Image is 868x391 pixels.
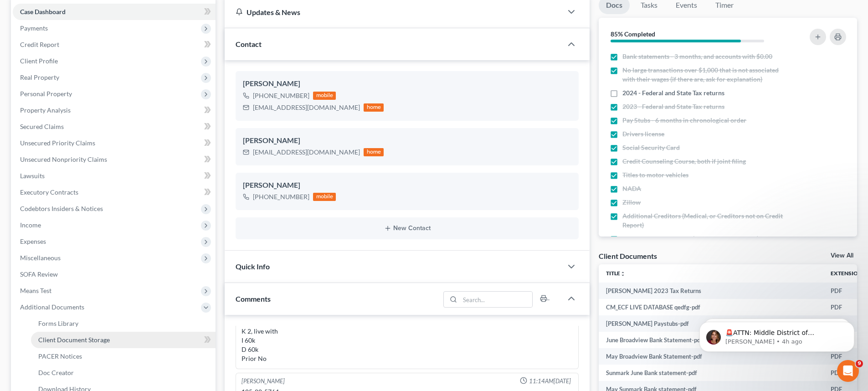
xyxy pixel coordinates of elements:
[20,24,48,32] span: Payments
[243,225,571,232] button: New Contact
[599,299,823,315] td: CM_ECF LIVE DATABASE qedfg-pdf
[20,123,64,130] span: Secured Claims
[20,188,78,196] span: Executory Contracts
[313,92,336,100] div: mobile
[31,315,216,332] a: Forms Library
[31,348,216,365] a: PACER Notices
[20,8,66,15] span: Case Dashboard
[13,4,216,20] a: Case Dashboard
[253,103,360,112] div: [EMAIL_ADDRESS][DOMAIN_NAME]
[20,155,107,163] span: Unsecured Nonpriority Claims
[13,266,216,283] a: SOFA Review
[236,40,262,48] span: Contact
[241,377,285,386] div: [PERSON_NAME]
[364,103,384,112] div: home
[20,270,58,278] span: SOFA Review
[20,139,95,147] span: Unsecured Priority Claims
[599,348,823,365] td: May Broadview Bank Statement-pdf
[38,336,110,344] span: Client Document Storage
[622,129,664,139] span: Drivers license
[31,365,216,381] a: Doc Creator
[831,252,853,259] a: View All
[20,172,45,180] span: Lawsuits
[13,118,216,135] a: Secured Claims
[20,57,58,65] span: Client Profile
[460,292,533,307] input: Search...
[253,148,360,157] div: [EMAIL_ADDRESS][DOMAIN_NAME]
[236,262,270,271] span: Quick Info
[364,148,384,156] div: home
[243,78,571,89] div: [PERSON_NAME]
[313,193,336,201] div: mobile
[13,151,216,168] a: Unsecured Nonpriority Claims
[253,192,309,201] div: [PHONE_NUMBER]
[831,270,868,277] a: Extensionunfold_more
[253,91,309,100] div: [PHONE_NUMBER]
[622,52,772,61] span: Bank statements - 3 months, and accounts with $0.00
[20,73,59,81] span: Real Property
[38,369,74,376] span: Doc Creator
[38,352,82,360] span: PACER Notices
[13,168,216,184] a: Lawsuits
[599,332,823,348] td: June Broadview Bank Statement-pdf
[622,234,759,243] span: Petition - Wet Signature (done in office meeting)
[599,283,823,299] td: [PERSON_NAME] 2023 Tax Returns
[599,365,823,381] td: Sunmark June Bank statement-pdf
[20,254,61,262] span: Miscellaneous
[20,237,46,245] span: Expenses
[529,377,571,386] span: 11:14AM[DATE]
[13,135,216,151] a: Unsecured Priority Claims
[20,41,59,48] span: Credit Report
[236,294,271,303] span: Comments
[243,180,571,191] div: [PERSON_NAME]
[13,184,216,201] a: Executory Contracts
[20,303,84,311] span: Additional Documents
[20,221,41,229] span: Income
[13,102,216,118] a: Property Analysis
[599,315,823,332] td: [PERSON_NAME] Paystubs-pdf
[20,106,71,114] span: Property Analysis
[38,319,78,327] span: Forms Library
[243,135,571,146] div: [PERSON_NAME]
[622,102,724,111] span: 2023 - Federal and State Tax returns
[611,30,655,38] strong: 85% Completed
[622,211,785,230] span: Additional Creditors (Medical, or Creditors not on Credit Report)
[622,116,746,125] span: Pay Stubs - 6 months in chronological order
[622,184,641,193] span: NADA
[856,360,863,367] span: 9
[622,88,724,98] span: 2024 - Federal and State Tax returns
[236,7,551,17] div: Updates & News
[622,66,785,84] span: No large transactions over $1,000 that is not associated with their wages (if there are, ask for ...
[622,143,680,152] span: Social Security Card
[13,36,216,53] a: Credit Report
[599,251,657,261] div: Client Documents
[606,270,626,277] a: Titleunfold_more
[31,332,216,348] a: Client Document Storage
[20,90,72,98] span: Personal Property
[620,271,626,277] i: unfold_more
[837,360,859,382] iframe: Intercom live chat
[20,287,51,294] span: Means Test
[622,157,746,166] span: Credit Counseling Course, both if joint filing
[622,170,688,180] span: Titles to motor vehicles
[241,299,573,363] div: H No C Yes, unknown exact equity but about 10k M Yes but not for long K 2, live with I 60k D 60k ...
[622,198,641,207] span: Zillow
[20,205,103,212] span: Codebtors Insiders & Notices
[686,303,868,366] iframe: Intercom notifications message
